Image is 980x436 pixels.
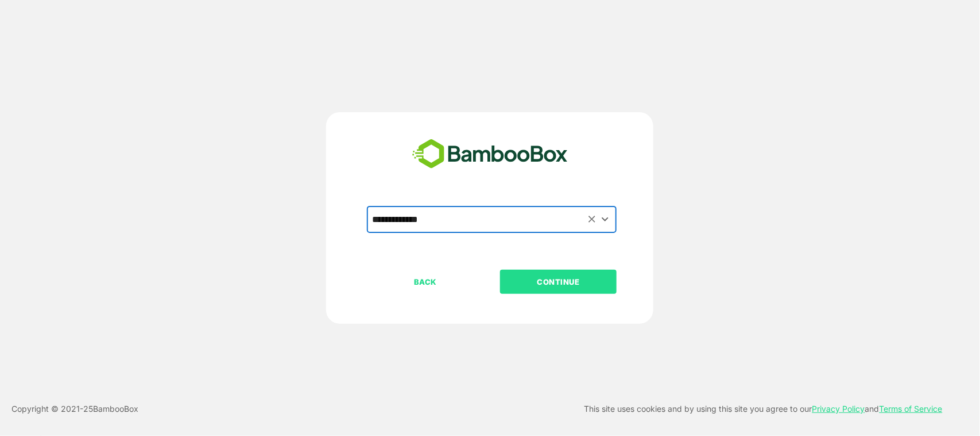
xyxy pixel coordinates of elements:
[11,402,138,416] p: Copyright © 2021- 25 BambooBox
[880,404,943,414] a: Terms of Service
[812,404,865,414] a: Privacy Policy
[367,270,483,294] button: BACK
[585,213,598,226] button: Clear
[501,276,616,288] p: CONTINUE
[406,135,574,173] img: bamboobox
[597,212,613,227] button: Open
[368,276,483,288] p: BACK
[584,402,943,416] p: This site uses cookies and by using this site you agree to our and
[500,270,617,294] button: CONTINUE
